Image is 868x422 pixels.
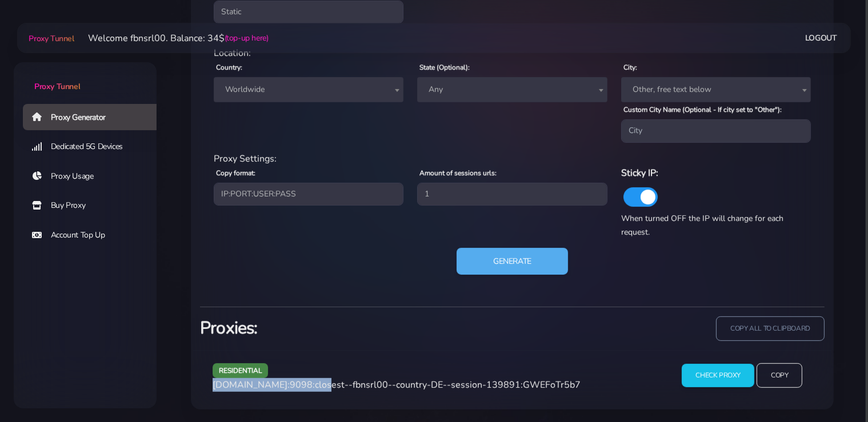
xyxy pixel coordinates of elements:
[207,152,818,166] div: Proxy Settings:
[216,168,255,178] label: Copy format:
[213,379,581,391] span: [DOMAIN_NAME]:9098:closest--fbnsrl00--country-DE--session-139891:GWEFoTr5b7
[74,31,269,45] li: Welcome fbnsrl00. Balance: 34$
[26,29,74,47] a: Proxy Tunnel
[623,62,637,73] label: City:
[23,222,166,248] a: Account Top Up
[621,166,811,180] h6: Sticky IP:
[225,32,269,44] a: (top-up here)
[200,316,506,340] h3: Proxies:
[417,77,607,102] span: Any
[682,364,754,387] input: Check Proxy
[621,77,811,102] span: Other, free text below
[213,363,269,377] span: residential
[23,163,166,190] a: Proxy Usage
[29,33,74,44] span: Proxy Tunnel
[216,62,242,73] label: Country:
[207,46,818,60] div: Location:
[34,81,80,92] span: Proxy Tunnel
[621,213,783,238] span: When turned OFF the IP will change for each request.
[457,248,568,275] button: Generate
[23,134,166,160] a: Dedicated 5G Devices
[419,168,497,178] label: Amount of sessions urls:
[424,82,600,98] span: Any
[621,119,811,142] input: City
[14,62,157,93] a: Proxy Tunnel
[628,82,804,98] span: Other, free text below
[214,77,403,102] span: Worldwide
[419,62,470,73] label: State (Optional):
[699,235,854,408] iframe: Webchat Widget
[23,104,166,130] a: Proxy Generator
[23,192,166,219] a: Buy Proxy
[805,27,837,49] a: Logout
[623,105,782,115] label: Custom City Name (Optional - If city set to "Other"):
[221,82,397,98] span: Worldwide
